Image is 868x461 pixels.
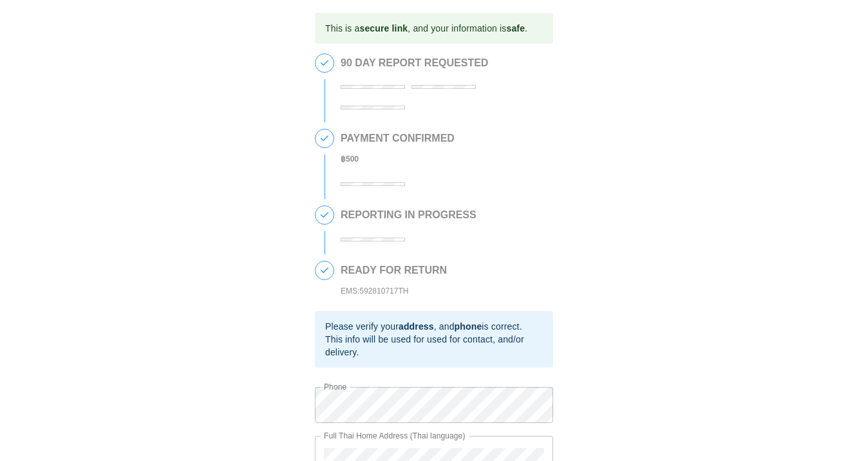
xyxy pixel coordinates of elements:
[316,129,334,147] span: 2
[341,155,359,164] b: ฿ 500
[325,333,543,359] div: This info will be used for used for contact, and/or delivery.
[316,54,334,72] span: 1
[316,206,334,224] span: 3
[325,17,527,40] div: This is a , and your information is .
[455,321,482,332] b: phone
[341,133,455,144] h2: PAYMENT CONFIRMED
[341,265,447,276] h2: READY FOR RETURN
[325,320,543,333] div: Please verify your , and is correct.
[341,57,547,69] h2: 90 DAY REPORT REQUESTED
[399,321,434,332] b: address
[316,261,334,279] span: 4
[359,23,408,33] b: secure link
[506,23,525,33] b: safe
[341,209,476,221] h2: REPORTING IN PROGRESS
[341,284,447,299] div: EMS:592810717TH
